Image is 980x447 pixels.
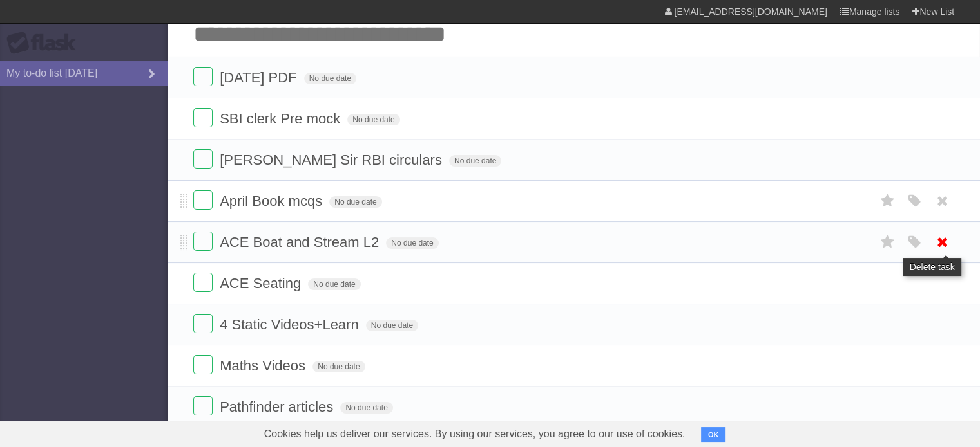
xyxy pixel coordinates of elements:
[220,193,325,209] span: April Book mcqs
[304,73,356,84] span: No due date
[193,273,213,292] label: Done
[193,67,213,86] label: Done
[220,275,304,291] span: ACE Seating
[876,232,900,253] label: Star task
[449,155,501,167] span: No due date
[340,402,392,414] span: No due date
[220,111,343,127] span: SBI clerk Pre mock
[220,152,445,168] span: [PERSON_NAME] Sir RBI circulars
[193,190,213,210] label: Done
[193,314,213,333] label: Done
[193,355,213,374] label: Done
[366,320,418,331] span: No due date
[220,234,382,250] span: ACE Boat and Stream L2
[329,196,381,208] span: No due date
[220,358,309,374] span: Maths Videos
[308,278,360,290] span: No due date
[6,32,84,55] div: Flask
[347,114,399,125] span: No due date
[701,427,726,442] button: OK
[193,232,213,251] label: Done
[251,421,698,447] span: Cookies help us deliver our services. By using our services, you agree to our use of cookies.
[312,361,365,372] span: No due date
[220,399,336,415] span: Pathfinder articles
[220,69,300,86] span: [DATE] PDF
[193,396,213,415] label: Done
[193,108,213,127] label: Done
[876,190,900,212] label: Star task
[220,316,361,333] span: 4 Static Videos+Learn
[386,237,438,249] span: No due date
[193,149,213,169] label: Done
